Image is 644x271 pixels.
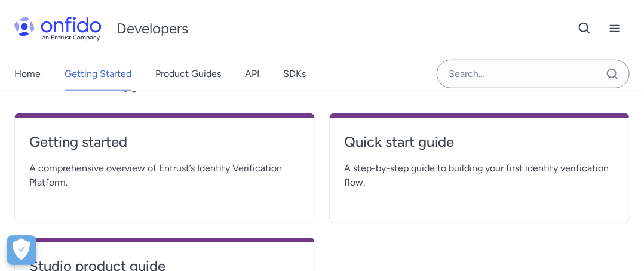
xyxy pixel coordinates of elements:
[29,133,300,152] h4: Getting started
[570,14,600,44] button: Open search button
[14,17,102,41] img: Onfido Logo
[437,60,630,88] input: Onfido search input field
[245,57,259,91] a: API
[7,235,36,265] button: Open Preferences
[65,57,131,91] a: Getting Started
[283,57,306,91] a: SDKs
[7,235,36,265] div: Cookie Preferences
[116,19,188,38] h1: Developers
[600,14,630,44] button: Open navigation menu button
[29,133,300,161] a: Getting started
[344,133,615,152] h4: Quick start guide
[29,161,300,190] span: A comprehensive overview of Entrust’s Identity Verification Platform.
[155,57,221,91] a: Product Guides
[344,133,615,161] a: Quick start guide
[578,21,592,36] svg: Open search button
[344,161,615,190] span: A step-by-step guide to building your first identity verification flow.
[608,21,622,36] svg: Open navigation menu button
[14,57,41,91] a: Home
